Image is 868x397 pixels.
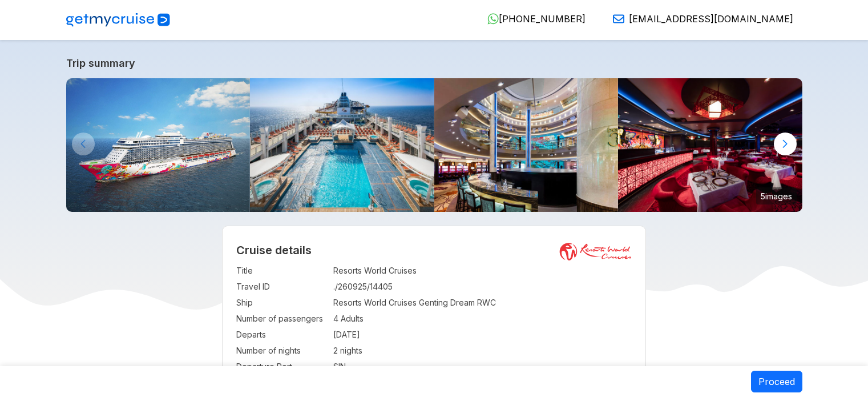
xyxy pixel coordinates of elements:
[328,343,333,359] td: :
[333,327,632,343] td: [DATE]
[629,13,793,25] span: [EMAIL_ADDRESS][DOMAIN_NAME]
[333,311,632,327] td: 4 Adults
[250,78,434,212] img: Main-Pool-800x533.jpg
[333,295,632,311] td: Resorts World Cruises Genting Dream RWC
[236,263,328,279] td: Title
[333,263,632,279] td: Resorts World Cruises
[328,327,333,343] td: :
[66,57,802,69] a: Trip summary
[328,295,333,311] td: :
[613,13,624,25] img: Email
[618,78,802,212] img: 16.jpg
[236,295,328,311] td: Ship
[499,13,586,25] span: [PHONE_NUMBER]
[236,359,328,375] td: Departure Port
[236,311,328,327] td: Number of passengers
[756,187,797,204] small: 5 images
[328,359,333,375] td: :
[236,243,632,257] h2: Cruise details
[236,343,328,359] td: Number of nights
[236,279,328,295] td: Travel ID
[604,13,793,25] a: [EMAIL_ADDRESS][DOMAIN_NAME]
[333,279,632,295] td: ./260925/14405
[434,78,619,212] img: 4.jpg
[328,263,333,279] td: :
[333,343,632,359] td: 2 nights
[333,359,632,375] td: SIN
[328,279,333,295] td: :
[478,13,586,25] a: [PHONE_NUMBER]
[751,371,802,392] button: Proceed
[236,327,328,343] td: Departs
[487,13,499,25] img: WhatsApp
[328,311,333,327] td: :
[66,78,251,212] img: GentingDreambyResortsWorldCruises-KlookIndia.jpg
